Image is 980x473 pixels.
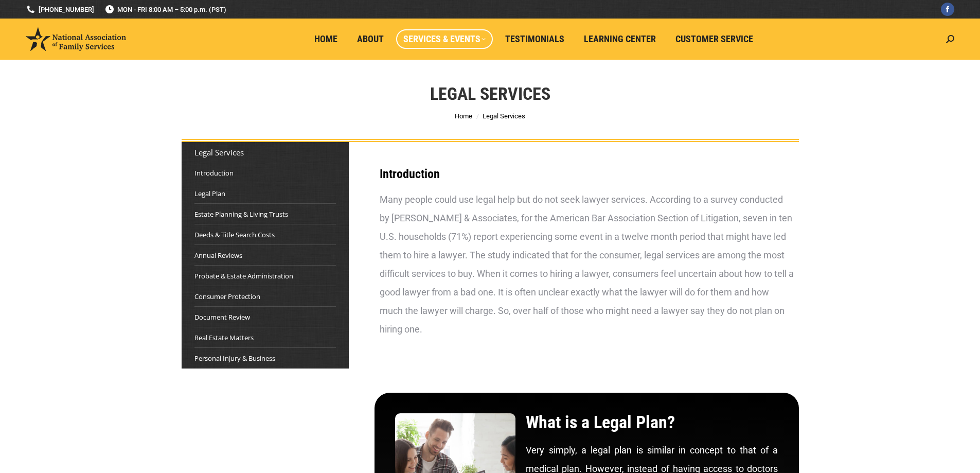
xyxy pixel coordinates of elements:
a: Learning Center [577,29,663,49]
a: Probate & Estate Administration [194,271,293,281]
span: Legal Services [483,112,525,120]
a: Document Review [194,312,250,322]
a: [PHONE_NUMBER] [26,5,94,14]
span: Home [314,33,337,45]
span: Services & Events [403,33,486,45]
a: Estate Planning & Living Trusts [194,209,288,219]
div: Many people could use legal help but do not seek lawyer services. According to a survey conducted... [380,190,794,339]
img: National Association of Family Services [26,27,126,51]
h3: Introduction [380,168,794,180]
a: Consumer Protection [194,291,260,302]
div: Legal Services [194,147,336,157]
span: Learning Center [584,33,656,45]
a: Home [307,29,345,49]
a: Deeds & Title Search Costs [194,230,275,240]
a: Real Estate Matters [194,332,254,343]
a: Personal Injury & Business [194,353,275,363]
a: Legal Plan [194,188,225,199]
span: About [357,33,384,45]
span: Customer Service [675,33,753,45]
a: Home [455,112,472,120]
h1: Legal Services [430,82,550,105]
a: Testimonials [498,29,572,49]
a: Introduction [194,168,234,178]
a: Facebook page opens in new window [941,3,954,16]
span: MON - FRI 8:00 AM – 5:00 p.m. (PST) [104,5,226,14]
a: About [350,29,391,49]
a: Annual Reviews [194,250,242,260]
a: Customer Service [668,29,760,49]
h2: What is a Legal Plan? [526,413,778,431]
span: Testimonials [505,33,564,45]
